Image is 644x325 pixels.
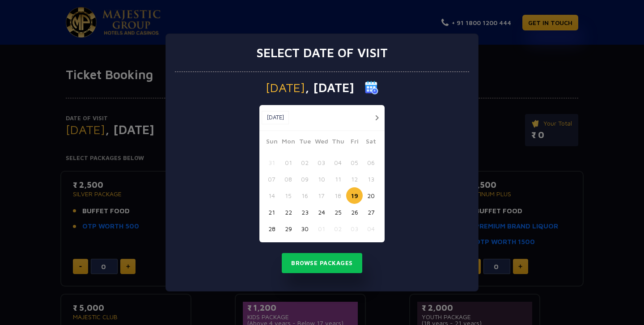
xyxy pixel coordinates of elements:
button: 10 [313,171,330,187]
span: Sat [363,136,379,149]
button: 03 [346,220,363,237]
button: 17 [313,187,330,204]
button: 24 [313,204,330,220]
button: 20 [363,187,379,204]
button: 08 [280,171,297,187]
button: 16 [297,187,313,204]
button: 23 [297,204,313,220]
button: 27 [363,204,379,220]
h3: Select date of visit [256,45,388,60]
button: 28 [263,220,280,237]
span: Mon [280,136,297,149]
button: 09 [297,171,313,187]
button: 26 [346,204,363,220]
button: 07 [263,171,280,187]
button: 01 [313,220,330,237]
span: Sun [263,136,280,149]
button: 11 [330,171,346,187]
button: 15 [280,187,297,204]
img: calender icon [365,81,378,94]
button: [DATE] [262,111,289,124]
button: 05 [346,154,363,171]
button: 22 [280,204,297,220]
button: 31 [263,154,280,171]
button: 02 [297,154,313,171]
button: 30 [297,220,313,237]
button: 12 [346,171,363,187]
button: 06 [363,154,379,171]
span: Thu [330,136,346,149]
button: 29 [280,220,297,237]
span: Tue [297,136,313,149]
span: [DATE] [266,81,305,94]
button: 13 [363,171,379,187]
button: 14 [263,187,280,204]
button: 04 [330,154,346,171]
button: 19 [346,187,363,204]
button: Browse Packages [282,253,362,274]
button: 03 [313,154,330,171]
button: 21 [263,204,280,220]
button: 04 [363,220,379,237]
button: 01 [280,154,297,171]
span: Wed [313,136,330,149]
button: 02 [330,220,346,237]
button: 18 [330,187,346,204]
span: , [DATE] [305,81,354,94]
button: 25 [330,204,346,220]
span: Fri [346,136,363,149]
